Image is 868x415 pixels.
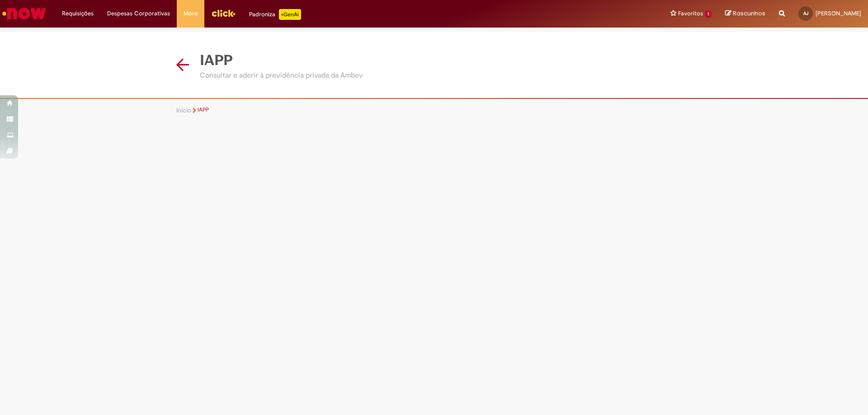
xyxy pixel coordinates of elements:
[184,9,198,18] span: More
[249,9,301,20] div: Padroniza
[200,70,363,81] div: Consultar e aderir à previdência privada da Ambev
[211,6,236,20] img: click_logo_yellow_360x200.png
[200,50,363,71] div: IAPP
[725,9,765,18] a: Rascunhos
[198,106,209,113] a: IAPP
[62,9,94,18] span: Requisições
[176,106,191,114] a: Início
[816,9,861,17] span: [PERSON_NAME]
[705,10,712,18] span: 1
[733,9,765,18] span: Rascunhos
[1,5,47,23] img: ServiceNow
[678,9,703,18] span: Favoritos
[176,106,692,115] ul: Trilhas de página
[107,9,170,18] span: Despesas Corporativas
[803,10,808,16] span: AJ
[279,9,301,20] p: +GenAi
